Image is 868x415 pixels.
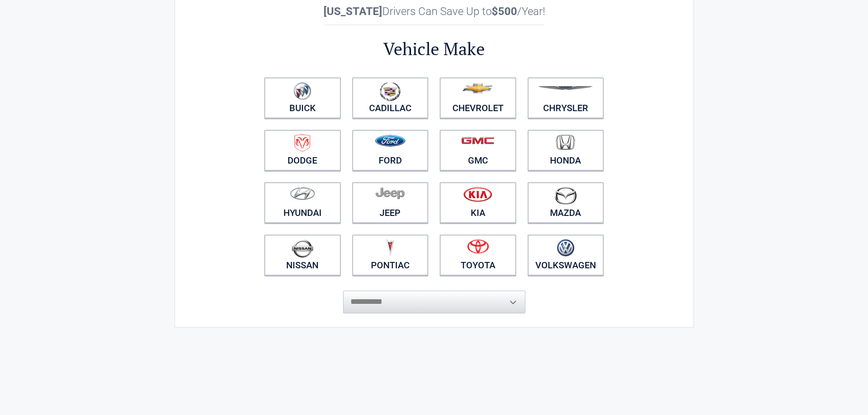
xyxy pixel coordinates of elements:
[294,134,310,152] img: dodge
[375,187,405,200] img: jeep
[259,5,610,18] h2: Drivers Can Save Up to /Year
[556,134,575,150] img: honda
[440,182,516,223] a: Kia
[290,187,315,200] img: hyundai
[528,130,604,171] a: Honda
[292,239,313,258] img: nissan
[554,187,577,205] img: mazda
[264,182,341,223] a: Hyundai
[352,235,429,276] a: Pontiac
[463,187,492,202] img: kia
[440,235,516,276] a: Toyota
[528,235,604,276] a: Volkswagen
[528,182,604,223] a: Mazda
[352,182,429,223] a: Jeep
[557,239,575,257] img: volkswagen
[324,5,382,18] b: [US_STATE]
[264,77,341,118] a: Buick
[492,5,517,18] b: $500
[264,235,341,276] a: Nissan
[259,37,610,61] h2: Vehicle Make
[293,82,311,100] img: buick
[380,82,401,101] img: cadillac
[352,130,429,171] a: Ford
[462,83,493,93] img: chevrolet
[538,86,593,90] img: chrysler
[467,239,489,254] img: toyota
[440,130,516,171] a: GMC
[264,130,341,171] a: Dodge
[461,137,494,144] img: gmc
[528,77,604,118] a: Chrysler
[375,135,406,147] img: ford
[440,77,516,118] a: Chevrolet
[385,239,395,256] img: pontiac
[352,77,429,118] a: Cadillac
